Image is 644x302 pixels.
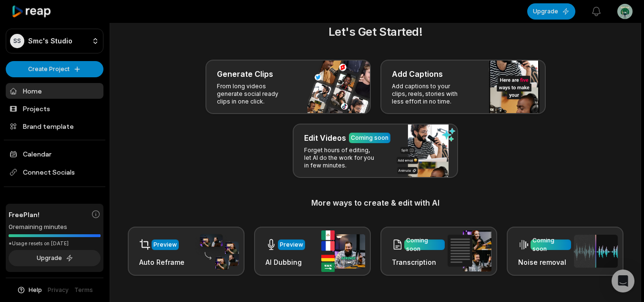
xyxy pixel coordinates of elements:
[217,68,273,80] h3: Generate Clips
[6,83,103,99] a: Home
[518,257,571,267] h3: Noise removal
[28,37,72,45] p: Smc's Studio
[6,146,103,162] a: Calendar
[392,257,445,267] h3: Transcription
[6,61,103,77] button: Create Project
[48,286,69,294] a: Privacy
[392,68,443,80] h3: Add Captions
[6,101,103,116] a: Projects
[6,164,103,181] span: Connect Socials
[122,23,629,41] h2: Let's Get Started!
[406,236,443,253] div: Coming soon
[153,240,177,249] div: Preview
[351,134,388,142] div: Coming soon
[6,118,103,134] a: Brand template
[321,230,365,272] img: ai_dubbing.png
[9,209,40,219] span: Free Plan!
[448,230,491,271] img: transcription.png
[574,235,618,268] img: noise_removal.png
[304,146,378,169] p: Forget hours of editing, let AI do the work for you in few minutes.
[139,257,184,267] h3: Auto Reframe
[74,286,93,294] a: Terms
[10,34,24,48] div: SS
[612,270,634,292] div: Open Intercom Messenger
[29,286,42,294] span: Help
[280,240,303,249] div: Preview
[195,233,239,270] img: auto_reframe.png
[304,132,346,144] h3: Edit Videos
[9,240,101,247] div: *Usage resets on [DATE]
[266,257,305,267] h3: AI Dubbing
[392,83,466,105] p: Add captions to your clips, reels, stories with less effort in no time.
[9,250,101,266] button: Upgrade
[9,222,101,232] div: 0 remaining minutes
[217,83,291,105] p: From long videos generate social ready clips in one click.
[532,236,569,253] div: Coming soon
[17,286,42,294] button: Help
[527,3,575,20] button: Upgrade
[122,197,629,208] h3: More ways to create & edit with AI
